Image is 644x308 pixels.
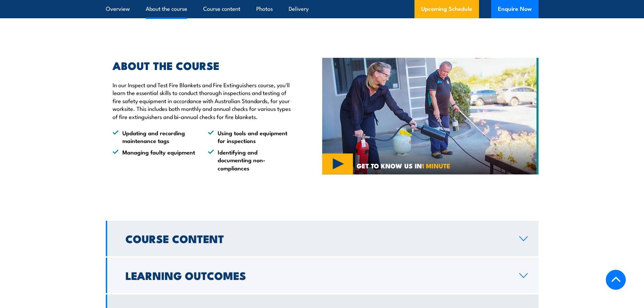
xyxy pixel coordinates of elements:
li: Managing faulty equipment [113,148,196,172]
strong: 1 MINUTE [422,161,450,170]
a: Course Content [106,221,539,256]
li: Identifying and documenting non-compliances [208,148,291,172]
li: Using tools and equipment for inspections [208,129,291,145]
h2: Course Content [125,234,508,243]
h2: ABOUT THE COURSE [113,61,291,70]
p: In our Inspect and Test Fire Blankets and Fire Extinguishers course, you'll learn the essential s... [113,81,291,120]
h2: Learning Outcomes [125,270,508,280]
img: Fire Safety Training [322,58,539,175]
a: Learning Outcomes [106,258,539,293]
span: GET TO KNOW US IN [357,163,450,169]
li: Updating and recording maintenance tags [113,129,196,145]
